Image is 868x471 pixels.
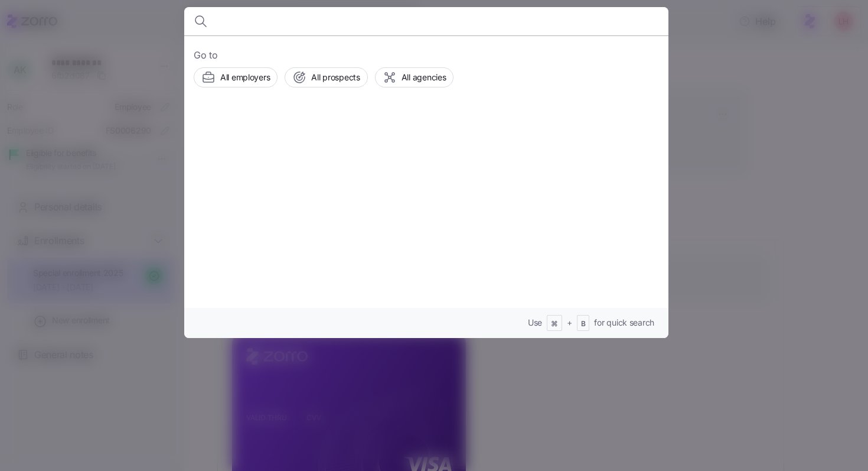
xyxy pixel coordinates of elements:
span: + [567,317,572,329]
button: All agencies [375,67,454,87]
span: for quick search [594,317,654,329]
span: ⌘ [551,319,558,329]
span: All agencies [402,72,446,83]
span: B [581,319,586,329]
span: Use [528,317,542,329]
span: All prospects [311,72,360,83]
span: Go to [194,48,659,63]
span: All employers [220,72,270,83]
button: All employers [194,67,278,87]
button: All prospects [285,67,367,87]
